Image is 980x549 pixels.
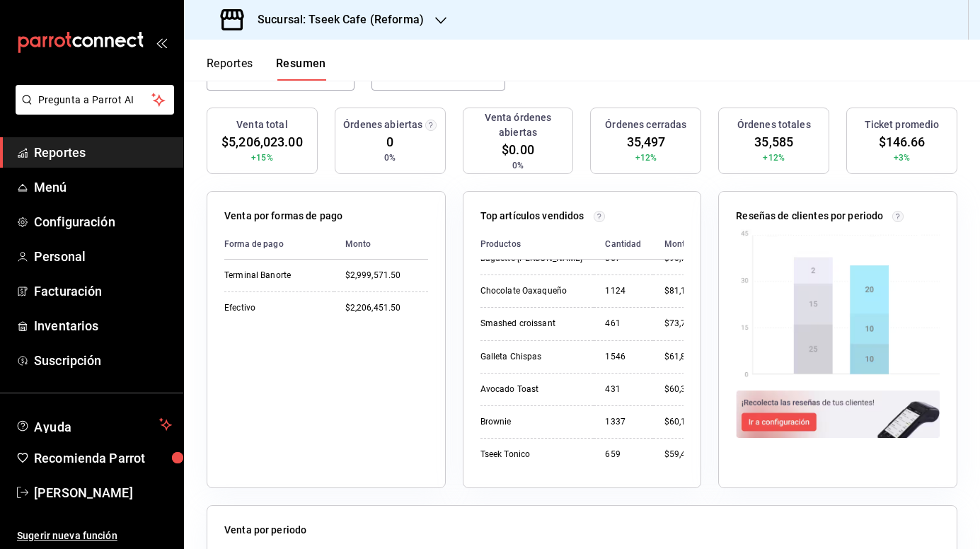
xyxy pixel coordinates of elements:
[480,285,583,297] div: Chocolate Oaxaqueño
[664,449,713,461] div: $59,490.00
[664,318,713,330] div: $73,760.00
[865,117,940,132] h3: Ticket promedio
[34,212,172,231] span: Configuración
[34,416,154,433] span: Ayuda
[480,383,583,395] div: Avocado Toast
[664,416,713,428] div: $60,165.00
[480,416,583,428] div: Brownie
[224,302,323,314] div: Efectivo
[627,132,666,151] span: 35,497
[207,57,253,81] button: Reportes
[605,351,641,363] div: 1546
[502,140,534,159] span: $0.00
[345,270,428,282] div: $2,999,571.50
[879,132,926,151] span: $146.66
[480,229,594,260] th: Productos
[763,151,785,164] span: +12%
[605,318,641,330] div: 461
[664,351,713,363] div: $61,840.00
[17,528,172,543] span: Sugerir nueva función
[635,151,657,164] span: +12%
[34,143,172,162] span: Reportes
[224,229,334,260] th: Forma de pago
[236,117,287,132] h3: Venta total
[221,132,303,151] span: $5,206,023.00
[343,117,422,132] h3: Órdenes abiertas
[38,93,152,108] span: Pregunta a Parrot AI
[276,57,326,81] button: Resumen
[251,151,273,164] span: +15%
[605,285,641,297] div: 1124
[480,351,583,363] div: Galleta Chispas
[34,351,172,370] span: Suscripción
[345,302,428,314] div: $2,206,451.50
[207,57,326,81] div: navigation tabs
[384,151,396,164] span: 0%
[737,117,811,132] h3: Órdenes totales
[16,85,174,115] button: Pregunta a Parrot AI
[736,209,883,224] p: Reseñas de clientes por periodo
[605,117,686,132] h3: Órdenes cerradas
[754,132,793,151] span: 35,585
[480,449,583,461] div: Tseek Tonico
[246,11,424,28] h3: Sucursal: Tseek Cafe (Reforma)
[664,383,713,395] div: $60,340.00
[594,229,652,260] th: Cantidad
[34,483,172,502] span: [PERSON_NAME]
[34,178,172,197] span: Menú
[469,110,567,140] h3: Venta órdenes abiertas
[224,209,342,224] p: Venta por formas de pago
[512,159,524,172] span: 0%
[10,103,174,117] a: Pregunta a Parrot AI
[605,383,641,395] div: 431
[34,247,172,266] span: Personal
[605,416,641,428] div: 1337
[34,282,172,301] span: Facturación
[334,229,428,260] th: Monto
[653,229,713,260] th: Monto
[224,270,323,282] div: Terminal Banorte
[605,449,641,461] div: 659
[480,209,584,224] p: Top artículos vendidos
[34,316,172,335] span: Inventarios
[386,132,393,151] span: 0
[664,285,713,297] div: $81,160.00
[156,37,167,48] button: open_drawer_menu
[224,523,306,538] p: Venta por periodo
[34,449,172,468] span: Recomienda Parrot
[480,318,583,330] div: Smashed croissant
[894,151,910,164] span: +3%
